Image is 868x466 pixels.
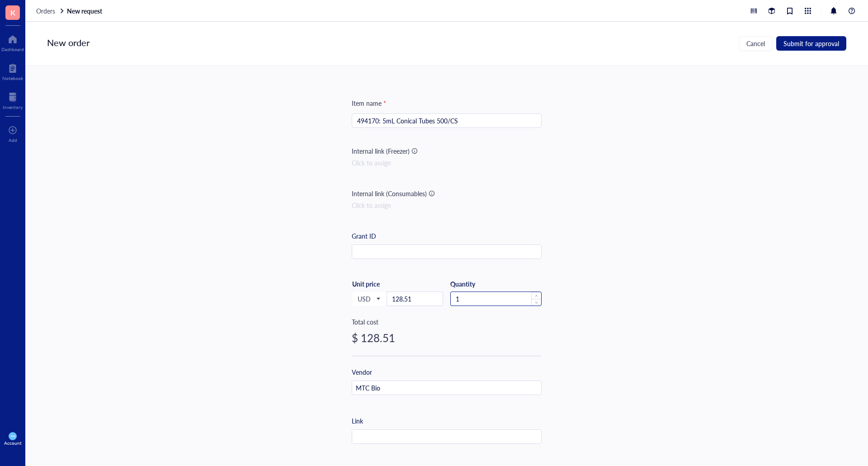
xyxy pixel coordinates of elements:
div: Notebook [2,75,23,81]
span: Decrease Value [531,299,541,306]
div: Vendor [352,367,372,377]
div: Add [9,137,17,143]
div: Click to assign [352,158,542,168]
span: Orders [36,6,55,15]
div: Internal link (Consumables) [352,188,427,198]
a: New request [67,7,104,15]
span: Submit for approval [783,40,839,47]
span: down [535,301,538,304]
span: Cancel [746,40,765,47]
div: Account [4,440,22,446]
span: up [535,294,538,297]
div: Click to assign [352,200,542,210]
span: Increase Value [531,292,541,299]
a: Notebook [2,61,23,81]
a: Inventory [3,90,23,110]
a: Dashboard [1,32,24,52]
button: Cancel [739,36,773,51]
div: Quantity [450,280,542,288]
div: Grant ID [352,231,376,241]
div: New order [47,36,90,51]
a: Orders [36,7,65,15]
div: Unit price [352,280,409,288]
span: K [10,7,15,18]
div: Dashboard [1,47,24,52]
button: Submit for approval [776,36,846,51]
div: Item name [352,98,386,108]
div: $ 128.51 [352,330,542,345]
div: Total cost [352,317,542,327]
span: KW [10,434,15,438]
div: Internal link (Freezer) [352,146,410,156]
span: USD [358,295,380,303]
div: Link [352,416,363,426]
div: Inventory [3,104,23,110]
